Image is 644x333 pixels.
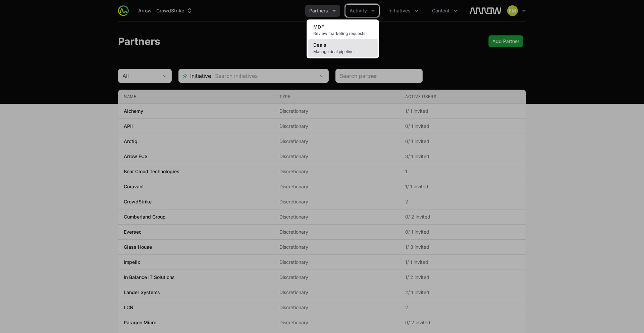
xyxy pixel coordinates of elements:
[313,49,372,54] span: Manage deal pipeline
[308,21,378,39] a: MDFReview marketing requests
[345,5,379,17] div: Activity menu
[313,31,372,36] span: Review marketing requests
[129,5,462,17] div: Main navigation
[313,42,327,48] span: Deals
[313,24,324,30] span: MDF
[308,39,378,57] a: DealsManage deal pipeline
